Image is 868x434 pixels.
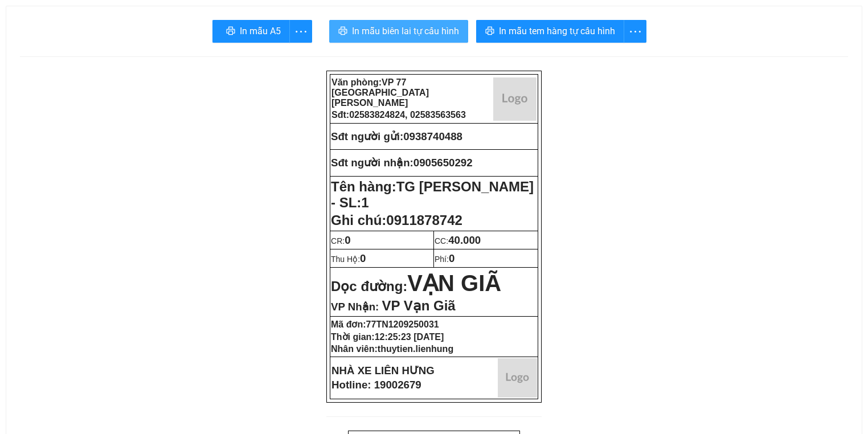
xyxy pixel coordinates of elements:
[331,77,429,108] strong: Văn phòng:
[378,344,453,354] span: thuytien.lienhung
[360,252,366,264] span: 0
[331,130,403,142] strong: Sđt người gửi:
[331,236,351,245] span: CR:
[413,157,473,169] span: 0905650292
[435,236,481,245] span: CC:
[331,279,501,294] strong: Dọc đường:
[499,24,615,38] span: In mẫu tem hàng tự cấu hình
[212,20,290,43] button: printerIn mẫu A5
[386,212,462,228] span: 0911878742
[331,344,453,354] strong: Nhân viên:
[382,298,455,313] span: VP Vạn Giã
[331,157,413,169] strong: Sđt người nhận:
[361,195,369,210] span: 1
[331,379,421,391] strong: Hotline: 19002679
[331,77,429,108] span: VP 77 [GEOGRAPHIC_DATA][PERSON_NAME]
[493,77,537,121] img: logo
[476,20,624,43] button: printerIn mẫu tem hàng tự cấu hình
[331,179,534,210] span: TG [PERSON_NAME] - SL:
[331,212,462,228] span: Ghi chú:
[375,332,444,342] span: 12:25:23 [DATE]
[331,301,379,313] span: VP Nhận:
[624,20,646,43] button: more
[331,110,466,120] strong: Sđt:
[331,365,435,376] strong: NHÀ XE LIÊN HƯNG
[407,271,501,296] span: VẠN GIÃ
[485,26,494,37] span: printer
[349,110,466,120] span: 02583824824, 02583563563
[498,358,537,398] img: logo
[329,20,468,43] button: printerIn mẫu biên lai tự cấu hình
[449,252,455,264] span: 0
[403,130,462,142] span: 0938740488
[345,234,350,246] span: 0
[331,320,439,329] strong: Mã đơn:
[226,26,235,37] span: printer
[338,26,347,37] span: printer
[624,24,646,39] span: more
[289,20,312,43] button: more
[352,24,459,38] span: In mẫu biên lai tự cấu hình
[366,320,439,329] span: 77TN1209250031
[448,234,481,246] span: 40.000
[435,255,455,264] span: Phí:
[331,179,534,210] strong: Tên hàng:
[240,24,281,38] span: In mẫu A5
[331,332,444,342] strong: Thời gian:
[331,255,366,264] span: Thu Hộ:
[290,24,312,39] span: more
